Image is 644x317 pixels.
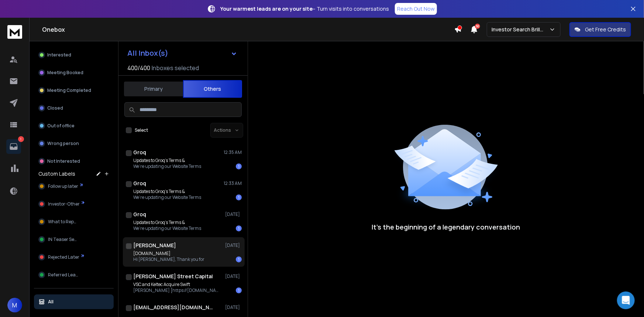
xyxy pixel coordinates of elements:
span: Investor-Other [48,201,80,207]
p: It’s the beginning of a legendary conversation [372,222,520,232]
p: [DATE] [225,242,242,248]
button: Meeting Completed [34,83,114,98]
span: Follow up later [48,183,78,189]
img: logo [7,25,22,39]
div: 1 [236,287,242,293]
button: Meeting Booked [34,65,114,80]
span: 400 / 400 [127,63,150,72]
button: Referred Leads [34,268,114,282]
h3: Inboxes selected [152,63,199,72]
div: 1 [236,256,242,262]
h1: [PERSON_NAME] Street Capital [133,273,213,280]
button: M [7,298,22,313]
p: We’re updating our Website Terms [133,225,201,231]
p: Meeting Booked [47,70,83,76]
h1: All Inbox(s) [127,49,168,57]
p: Out of office [47,123,75,129]
button: Out of office [34,118,114,133]
span: Referred Leads [48,272,80,278]
p: Get Free Credits [585,26,626,33]
p: VSC and Keltec Acquire Swift [133,282,222,287]
p: Meeting Completed [47,87,91,93]
h3: Custom Labels [38,170,75,178]
span: What to Reply [48,219,77,225]
div: 1 [236,163,242,169]
h1: Onebox [42,25,454,34]
p: 1 [18,136,24,142]
p: Closed [47,105,63,111]
span: Rejected Later [48,254,79,260]
a: 1 [6,139,21,154]
button: Others [183,80,242,98]
a: Reach Out Now [395,3,437,15]
p: 12:33 AM [224,180,242,186]
p: We’re updating our Website Terms [133,163,201,169]
p: Reach Out Now [397,5,435,13]
button: Follow up later [34,179,114,194]
p: Updates to Groq's Terms & [133,158,201,163]
span: 50 [475,24,480,29]
button: IN Teaser Sent [34,232,114,247]
button: What to Reply [34,214,114,229]
button: Investor-Other [34,197,114,211]
p: Updates to Groq's Terms & [133,220,201,225]
div: 1 [236,194,242,200]
span: IN Teaser Sent [48,237,79,242]
button: Wrong person [34,136,114,151]
button: All Inbox(s) [121,46,243,61]
button: All [34,294,114,309]
button: Primary [124,81,183,97]
p: – Turn visits into conversations [220,5,389,13]
p: 12:35 AM [224,149,242,155]
h1: Groq [133,149,146,156]
p: Wrong person [47,141,79,147]
button: Closed [34,101,114,116]
h1: [EMAIL_ADDRESS][DOMAIN_NAME] [133,304,214,311]
p: Investor Search Brillwood [492,26,549,33]
p: Not Interested [47,158,80,164]
p: Interested [47,52,71,58]
button: Rejected Later [34,250,114,265]
h1: [PERSON_NAME] [133,242,176,249]
p: [PERSON_NAME] [https://[DOMAIN_NAME]/pub/bfra/klnq6vrm/568/ydo/67i/39%5C0b04c177-51a5-485f-b4e0-8... [133,287,222,293]
label: Select [135,127,148,133]
strong: Your warmest leads are on your site [220,5,313,12]
h1: Groq [133,180,146,187]
p: [DATE] [225,273,242,279]
button: Get Free Credits [569,22,631,37]
p: [DATE] [225,211,242,217]
p: [DATE] [225,304,242,310]
p: We’re updating our Website Terms [133,194,201,200]
h1: Groq [133,211,146,218]
p: All [48,299,54,305]
div: 1 [236,225,242,231]
div: Open Intercom Messenger [617,292,635,309]
p: Updates to Groq's Terms & [133,189,201,194]
button: Not Interested [34,154,114,169]
p: Hi [PERSON_NAME], Thank you for [133,256,204,262]
p: [DOMAIN_NAME] [133,251,204,256]
button: Interested [34,48,114,62]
